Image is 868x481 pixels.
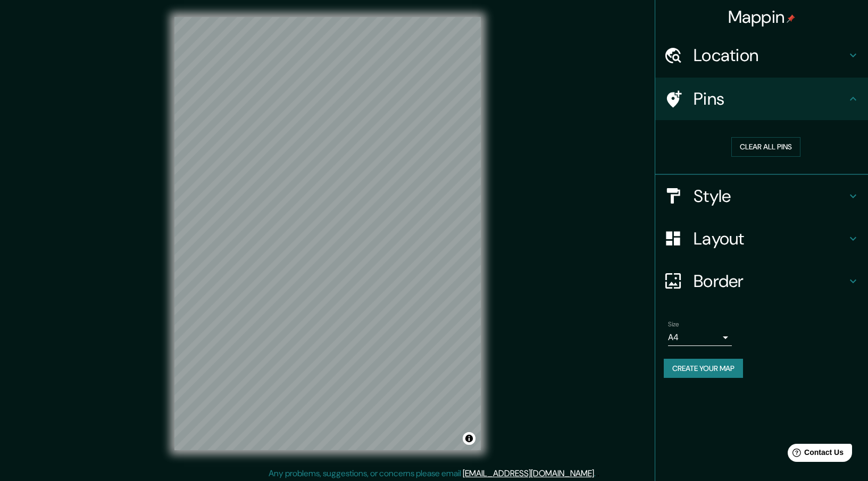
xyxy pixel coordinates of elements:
[731,137,800,157] button: Clear all pins
[694,88,847,109] h4: Pins
[694,228,847,249] h4: Layout
[664,359,743,378] button: Create your map
[668,329,732,346] div: A4
[597,467,599,480] div: .
[655,260,868,302] div: Border
[787,14,795,23] img: pin-icon.png
[655,175,868,217] div: Style
[596,467,597,480] div: .
[668,319,679,328] label: Size
[694,45,847,66] h4: Location
[463,432,475,445] button: Toggle attribution
[728,6,796,28] h4: Mappin
[174,17,481,450] canvas: Map
[463,468,594,479] a: [EMAIL_ADDRESS][DOMAIN_NAME]
[694,185,847,207] h4: Style
[655,34,868,77] div: Location
[655,217,868,260] div: Layout
[694,271,847,292] h4: Border
[655,78,868,120] div: Pins
[269,467,596,480] p: Any problems, suggestions, or concerns please email .
[773,440,856,469] iframe: Help widget launcher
